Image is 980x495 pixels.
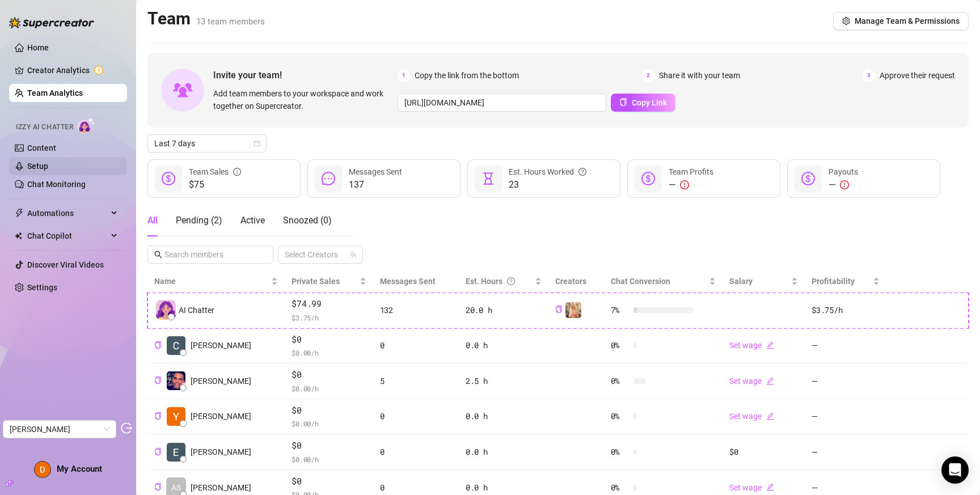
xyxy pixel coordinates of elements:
img: Anthia [565,302,581,318]
span: Copy Link [632,98,667,107]
img: Eirene Cartujan… [167,443,185,462]
span: edit [766,483,774,491]
div: 0.0 h [466,446,542,458]
span: Manage Team & Permissions [855,16,960,26]
span: $ 0.00 /h [292,454,366,465]
span: Copy the link from the bottom [415,69,519,82]
img: izzy-ai-chatter-avatar-DDCN_rTZ.svg [156,300,176,320]
span: 0 % [611,375,629,387]
a: Set wageedit [729,376,774,386]
td: — [805,399,886,435]
span: copy [555,306,563,313]
span: copy [154,483,162,490]
div: 0 [380,481,452,494]
span: team [350,251,357,258]
a: Content [27,143,56,153]
span: $ 0.00 /h [292,418,366,429]
div: 0.0 h [466,481,542,494]
a: Set wageedit [729,483,774,492]
div: 2.5 h [466,375,542,387]
a: Set wageedit [729,412,774,421]
span: My Account [57,464,102,474]
div: 132 [380,304,452,316]
th: Name [147,270,285,293]
span: search [154,251,162,259]
div: — [829,178,858,192]
span: AS [171,481,181,494]
span: copy [154,376,162,384]
span: $0 [292,404,366,417]
td: — [805,434,886,470]
img: AEdFTp6A7C3ElDHOu3CRzQbUJ9Mw1o5hggI8iOSCTKqO=s96-c [35,462,50,477]
img: AI Chatter [78,117,95,134]
div: Est. Hours [466,275,533,287]
div: — [669,178,713,192]
a: Discover Viral Videos [27,260,104,269]
span: copy [154,341,162,349]
img: Jay Richardson [167,371,185,390]
span: 7 % [611,304,629,316]
span: Messages Sent [380,277,436,286]
button: Copy Link [611,94,675,112]
span: $0 [292,439,366,452]
span: exclamation-circle [840,180,849,189]
span: [PERSON_NAME] [191,410,251,422]
span: dollar-circle [801,172,815,185]
div: 20.0 h [466,304,542,316]
button: Copy Teammate ID [154,341,162,350]
span: 0 % [611,410,629,422]
input: Search members [164,248,257,261]
span: $75 [189,178,241,192]
div: Open Intercom Messenger [941,456,969,484]
h2: Team [147,8,265,29]
span: 137 [349,178,402,192]
img: logo-BBDzfeDw.svg [9,17,94,28]
span: copy [154,448,162,455]
span: $0 [292,368,366,382]
span: Approve their request [880,69,955,82]
span: message [322,172,335,185]
div: Est. Hours Worked [509,166,586,178]
span: Name [154,275,269,287]
button: Copy Teammate ID [154,376,162,385]
div: All [147,214,158,227]
button: Manage Team & Permissions [833,12,969,30]
span: 1 [398,69,410,82]
span: [PERSON_NAME] [191,339,251,352]
span: edit [766,377,774,385]
td: — [805,363,886,399]
td: — [805,328,886,364]
span: [PERSON_NAME] [191,446,251,458]
span: Chat Conversion [611,277,670,286]
span: Izzy AI Chatter [16,122,73,133]
span: Profitability [812,277,855,286]
span: thunderbolt [15,209,24,218]
span: Private Sales [292,277,340,286]
span: info-circle [233,166,241,178]
span: Payouts [829,167,858,176]
span: edit [766,412,774,420]
span: edit [766,341,774,349]
a: Settings [27,283,57,292]
a: Chat Monitoring [27,180,86,189]
a: Home [27,43,49,52]
span: build [6,479,14,487]
span: calendar [254,140,260,147]
div: $0 [729,446,798,458]
span: Salary [729,277,753,286]
th: Creators [548,270,604,293]
span: copy [619,98,627,106]
span: $74.99 [292,297,366,311]
span: $0 [292,475,366,488]
div: 0 [380,446,452,458]
span: dollar-circle [162,172,175,185]
span: Add team members to your workspace and work together on Supercreator. [213,87,393,112]
span: Active [240,215,265,226]
span: question-circle [507,275,515,287]
span: setting [842,17,850,25]
div: 0 [380,339,452,352]
span: $0 [292,333,366,346]
span: David Vingiano [10,421,109,438]
span: Snoozed ( 0 ) [283,215,332,226]
div: 0 [380,410,452,422]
